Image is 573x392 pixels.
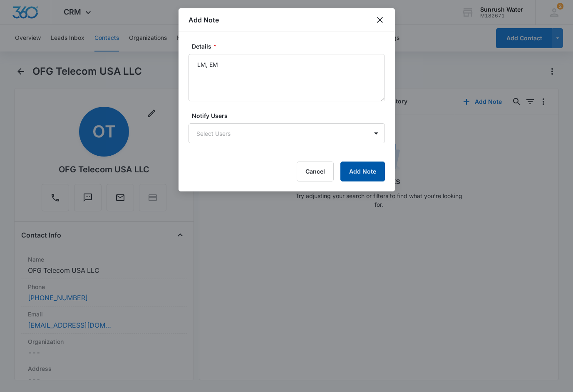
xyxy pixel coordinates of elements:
[189,54,385,101] textarea: LM, EM
[192,42,388,51] label: Details
[297,162,334,181] button: Cancel
[340,162,385,181] button: Add Note
[375,15,385,25] button: close
[192,111,388,120] label: Notify Users
[189,15,219,25] h1: Add Note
